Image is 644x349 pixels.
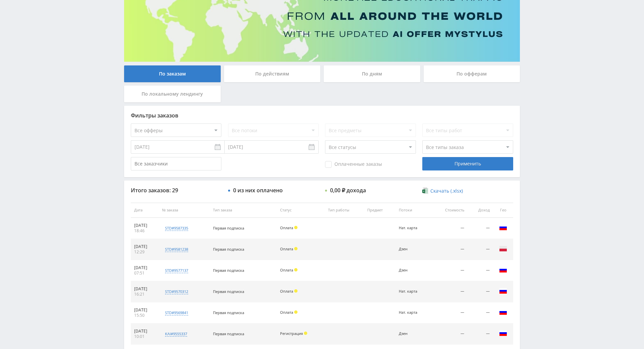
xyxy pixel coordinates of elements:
div: 0 из них оплачено [233,187,283,193]
div: По локальному лендингу [124,86,221,102]
img: xlsx [422,187,428,194]
span: Скачать (.xlsx) [430,188,463,194]
a: Скачать (.xlsx) [422,188,463,194]
div: 07:51 [134,270,155,276]
div: 15:50 [134,313,155,318]
span: Первая подписка [213,226,244,231]
td: — [468,218,493,239]
td: — [468,239,493,260]
div: 12:29 [134,249,155,255]
span: Регистрация [280,331,303,336]
div: 10:01 [134,334,155,339]
td: — [468,260,493,281]
div: std#9570312 [165,289,188,294]
div: Нат. карта [399,310,428,315]
th: Статус [277,203,325,218]
span: Первая подписка [213,310,244,315]
div: Дзен [399,332,428,336]
span: Холд [304,332,307,335]
td: — [431,218,468,239]
div: Фильтры заказов [131,112,513,118]
th: № заказа [159,203,209,218]
div: [DATE] [134,329,155,334]
div: std#9581238 [165,247,188,252]
div: Нат. карта [399,289,428,294]
div: std#9569841 [165,310,188,315]
span: Первая подписка [213,289,244,294]
div: 16:21 [134,292,155,297]
img: rus.png [499,223,507,232]
span: Оплата [280,225,293,230]
td: — [431,302,468,323]
div: 18:46 [134,228,155,234]
span: Первая подписка [213,331,244,336]
td: — [468,323,493,345]
th: Потоки [395,203,431,218]
span: Первая подписка [213,268,244,273]
div: Нат. карта [399,226,428,230]
div: Дзен [399,247,428,251]
span: Холд [294,247,298,250]
div: Применить [422,157,513,170]
span: Холд [294,226,298,229]
td: — [431,260,468,281]
div: [DATE] [134,244,155,249]
th: Доход [468,203,493,218]
div: [DATE] [134,307,155,313]
span: Первая подписка [213,247,244,252]
td: — [431,239,468,260]
span: Оплата [280,246,293,251]
span: Оплаченные заказы [325,161,382,168]
img: pol.png [499,245,507,253]
th: Дата [131,203,159,218]
th: Предмет [364,203,395,218]
td: — [431,281,468,302]
div: Дзен [399,268,428,272]
img: rus.png [499,287,507,295]
th: Гео [493,203,513,218]
span: Оплата [280,267,293,272]
span: Холд [294,289,298,293]
div: [DATE] [134,265,155,270]
div: По действиям [224,65,321,82]
div: По офферам [424,65,520,82]
span: Холд [294,268,298,271]
div: std#9577137 [165,268,188,273]
span: Холд [294,310,298,314]
td: — [468,302,493,323]
span: Оплата [280,289,293,294]
div: По заказам [124,65,221,82]
th: Стоимость [431,203,468,218]
div: Итого заказов: 29 [131,187,221,193]
div: [DATE] [134,223,155,228]
div: kai#9555337 [165,331,187,337]
img: rus.png [499,308,507,316]
img: rus.png [499,329,507,337]
span: Оплата [280,310,293,315]
input: Все заказчики [131,157,221,170]
div: [DATE] [134,286,155,292]
div: 0,00 ₽ дохода [330,187,366,193]
div: По дням [324,65,420,82]
div: std#9587335 [165,226,188,231]
th: Тип работы [325,203,364,218]
td: — [468,281,493,302]
th: Тип заказа [210,203,277,218]
img: rus.png [499,266,507,274]
td: — [431,323,468,345]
